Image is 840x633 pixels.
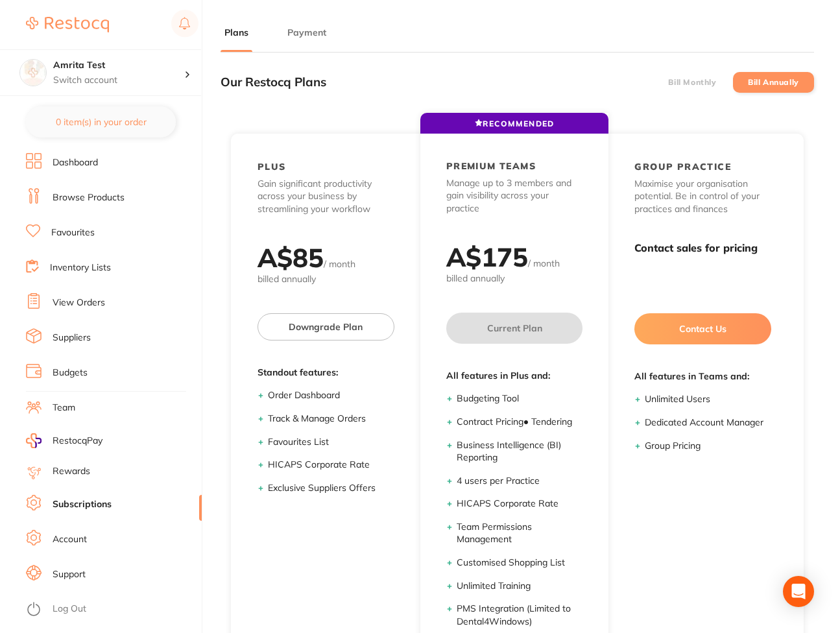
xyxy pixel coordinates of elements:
[26,433,42,448] img: RestocqPay
[634,313,771,344] button: Contact Us
[258,273,394,286] span: billed annually
[268,436,394,449] li: Favourites List
[53,533,87,546] a: Account
[53,191,125,204] a: Browse Products
[50,261,111,274] a: Inventory Lists
[258,241,324,274] h2: A$ 85
[26,188,202,223] a: Browse Products
[26,495,202,530] a: Subscriptions
[528,257,560,269] span: / month
[668,78,716,87] label: Bill Monthly
[26,565,202,600] a: Support
[457,497,583,510] li: HICAPS Corporate Rate
[258,313,394,340] button: Downgrade Plan
[634,178,771,216] p: Maximise your organisation potential. Be in control of your practices and finances
[51,226,95,239] a: Favourites
[324,258,355,270] span: / month
[53,331,91,344] a: Suppliers
[268,459,394,472] li: HICAPS Corporate Rate
[446,160,536,172] h2: PREMIUM TEAMS
[457,580,583,593] li: Unlimited Training
[457,392,583,405] li: Budgeting Tool
[26,106,176,137] button: 0 item(s) in your order
[268,482,394,495] li: Exclusive Suppliers Offers
[258,178,394,216] p: Gain significant productivity across your business by streamlining your workflow
[258,161,286,173] h2: PLUS
[748,78,799,87] label: Bill Annually
[645,416,771,429] li: Dedicated Account Manager
[221,75,326,90] h3: Our Restocq Plans
[53,59,184,72] h4: Amrita Test
[446,241,528,273] h2: A$ 175
[26,153,202,188] a: Dashboard
[457,439,583,464] li: Business Intelligence (BI) Reporting
[457,475,583,488] li: 4 users per Practice
[53,74,184,87] p: Switch account
[53,156,98,169] a: Dashboard
[457,521,583,546] li: Team Permissions Management
[645,440,771,453] li: Group Pricing
[26,223,202,258] a: Favourites
[634,242,771,254] h3: Contact sales for pricing
[53,498,112,511] a: Subscriptions
[457,556,583,569] li: Customised Shopping List
[26,363,202,398] a: Budgets
[20,60,46,86] img: Amrita Test
[26,530,202,565] a: Account
[53,435,102,448] span: RestocqPay
[446,177,583,215] p: Manage up to 3 members and gain visibility across your practice
[26,599,198,620] button: Log Out
[26,17,109,32] img: Restocq Logo
[783,576,814,607] div: Open Intercom Messenger
[446,370,583,383] span: All features in Plus and:
[634,370,771,383] span: All features in Teams and:
[283,27,330,39] button: Payment
[53,366,88,379] a: Budgets
[53,401,75,414] a: Team
[26,328,202,363] a: Suppliers
[26,293,202,328] a: View Orders
[258,366,394,379] span: Standout features:
[221,27,252,39] button: Plans
[446,272,583,285] span: billed annually
[645,393,771,406] li: Unlimited Users
[446,313,583,344] button: Current Plan
[53,568,86,581] a: Support
[268,389,394,402] li: Order Dashboard
[475,119,554,128] span: RECOMMENDED
[26,258,202,293] a: Inventory Lists
[268,412,394,425] li: Track & Manage Orders
[26,433,102,448] a: RestocqPay
[634,161,731,173] h2: GROUP PRACTICE
[53,296,105,309] a: View Orders
[26,398,202,433] a: Team
[53,603,86,615] a: Log Out
[53,465,90,478] a: Rewards
[457,603,583,628] li: PMS Integration (Limited to Dental4Windows)
[457,416,583,429] li: Contract Pricing ● Tendering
